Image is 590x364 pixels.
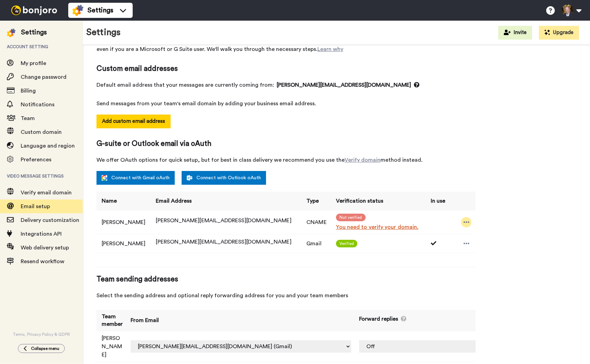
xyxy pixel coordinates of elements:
[96,274,476,285] span: Team sending addresses
[21,204,50,209] span: Email setup
[96,99,476,108] span: Send messages from your team's email domain by adding your business email address.
[21,231,62,237] span: Integrations API
[125,310,354,331] th: From Email
[96,37,476,53] span: To send from your own address connect an email below. We highly recommend using the verified doma...
[96,331,125,362] td: [PERSON_NAME]
[31,346,59,351] span: Collapse menu
[151,192,301,211] th: Email Address
[156,218,291,223] span: [PERSON_NAME][EMAIL_ADDRESS][DOMAIN_NAME]
[96,291,476,300] span: Select the sending address and optional reply forwarding address for you and your team members
[336,223,423,231] a: You need to verify your domain.
[88,6,113,15] span: Settings
[301,211,330,234] td: CNAME
[21,28,47,37] div: Settings
[21,74,67,80] span: Change password
[96,234,151,253] td: [PERSON_NAME]
[8,6,60,15] img: bj-logo-header-white.svg
[431,240,438,246] i: Used 1 times
[102,175,107,181] img: google.svg
[18,344,65,353] button: Collapse menu
[96,115,171,128] button: Add custom email address
[21,190,72,195] span: Verify email domain
[21,61,46,66] span: My profile
[359,315,398,323] span: Forward replies
[96,156,476,164] span: We offer OAuth options for quick setup, but for best in class delivery we recommend you use the m...
[277,81,419,89] span: [PERSON_NAME][EMAIL_ADDRESS][DOMAIN_NAME]
[336,214,366,221] span: Not verified
[182,171,266,185] a: Connect with Outlook oAuth
[21,116,35,121] span: Team
[21,143,75,149] span: Language and region
[21,217,79,223] span: Delivery customization
[331,192,426,211] th: Verification status
[301,234,330,253] td: Gmail
[21,102,54,107] span: Notifications
[96,171,175,185] a: Connect with Gmail oAuth
[96,139,476,149] span: G-suite or Outlook email via oAuth
[96,81,476,89] span: Default email address that your messages are currently coming from:
[21,259,64,264] span: Resend workflow
[96,310,125,331] th: Team member
[498,26,532,40] button: Invite
[187,175,192,181] img: outlook-white.svg
[96,192,151,211] th: Name
[21,129,62,135] span: Custom domain
[539,26,579,40] button: Upgrade
[336,240,358,247] span: Verified
[21,245,69,250] span: Web delivery setup
[21,157,51,162] span: Preferences
[426,192,449,211] th: In use
[86,28,121,38] h1: Settings
[21,88,36,94] span: Billing
[96,64,476,74] span: Custom email addresses
[301,192,330,211] th: Type
[7,29,16,37] img: settings-colored.svg
[317,46,343,52] a: Learn why
[72,5,83,16] img: settings-colored.svg
[96,211,151,234] td: [PERSON_NAME]
[345,157,380,163] a: Verify domain
[156,239,291,245] span: [PERSON_NAME][EMAIL_ADDRESS][DOMAIN_NAME]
